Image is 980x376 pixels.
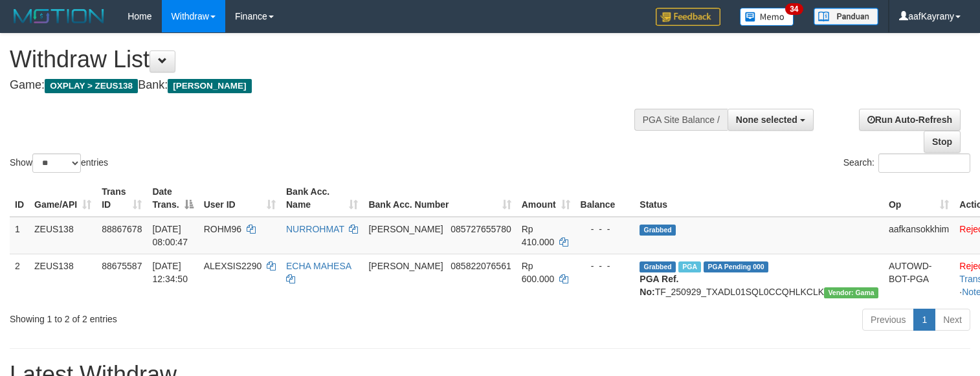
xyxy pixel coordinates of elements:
[168,79,251,93] span: [PERSON_NAME]
[859,109,961,131] a: Run Auto-Refresh
[10,47,640,72] h1: Withdraw List
[286,261,351,271] a: ECHA MAHESA
[824,287,878,298] span: Vendor URL: https://trx31.1velocity.biz
[204,224,241,234] span: ROHM96
[728,109,814,131] button: None selected
[147,180,198,217] th: Date Trans.: activate to sort column descending
[29,217,96,254] td: ZEUS138
[634,254,884,304] td: TF_250929_TXADL01SQL0CCQHLKCLK
[10,6,108,26] img: MOTION_logo.png
[152,224,188,247] span: [DATE] 08:00:47
[678,261,701,272] span: Marked by aafpengsreynich
[581,223,630,236] div: - - -
[862,309,914,331] a: Previous
[286,224,344,234] a: NURROHMAT
[634,109,728,131] div: PGA Site Balance /
[10,180,29,217] th: ID
[32,153,81,173] select: Showentries
[884,217,954,254] td: aafkansokkhim
[640,274,678,297] b: PGA Ref. No:
[785,3,803,15] span: 34
[640,225,676,236] span: Grabbed
[634,180,884,217] th: Status
[204,261,262,271] span: ALEXSIS2290
[522,261,555,284] span: Rp 600.000
[368,261,443,271] span: [PERSON_NAME]
[10,217,29,254] td: 1
[29,180,96,217] th: Game/API: activate to sort column ascending
[884,180,954,217] th: Op: activate to sort column ascending
[10,254,29,304] td: 2
[281,180,363,217] th: Bank Acc. Name: activate to sort column ascending
[640,261,676,272] span: Grabbed
[878,153,970,173] input: Search:
[924,131,961,153] a: Stop
[102,224,142,234] span: 88867678
[704,261,768,272] span: PGA Pending
[814,8,878,25] img: panduan.png
[10,307,399,326] div: Showing 1 to 2 of 2 entries
[656,8,720,26] img: Feedback.jpg
[935,309,970,331] a: Next
[96,180,147,217] th: Trans ID: activate to sort column ascending
[29,254,96,304] td: ZEUS138
[368,224,443,234] span: [PERSON_NAME]
[843,153,970,173] label: Search:
[913,309,935,331] a: 1
[581,260,630,272] div: - - -
[102,261,142,271] span: 88675587
[199,180,281,217] th: User ID: activate to sort column ascending
[152,261,188,284] span: [DATE] 12:34:50
[10,153,108,173] label: Show entries
[45,79,138,93] span: OXPLAY > ZEUS138
[363,180,516,217] th: Bank Acc. Number: activate to sort column ascending
[451,224,511,234] span: Copy 085727655780 to clipboard
[451,261,511,271] span: Copy 085822076561 to clipboard
[522,224,555,247] span: Rp 410.000
[575,180,635,217] th: Balance
[884,254,954,304] td: AUTOWD-BOT-PGA
[740,8,794,26] img: Button%20Memo.svg
[517,180,575,217] th: Amount: activate to sort column ascending
[10,79,640,92] h4: Game: Bank:
[736,115,797,125] span: None selected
